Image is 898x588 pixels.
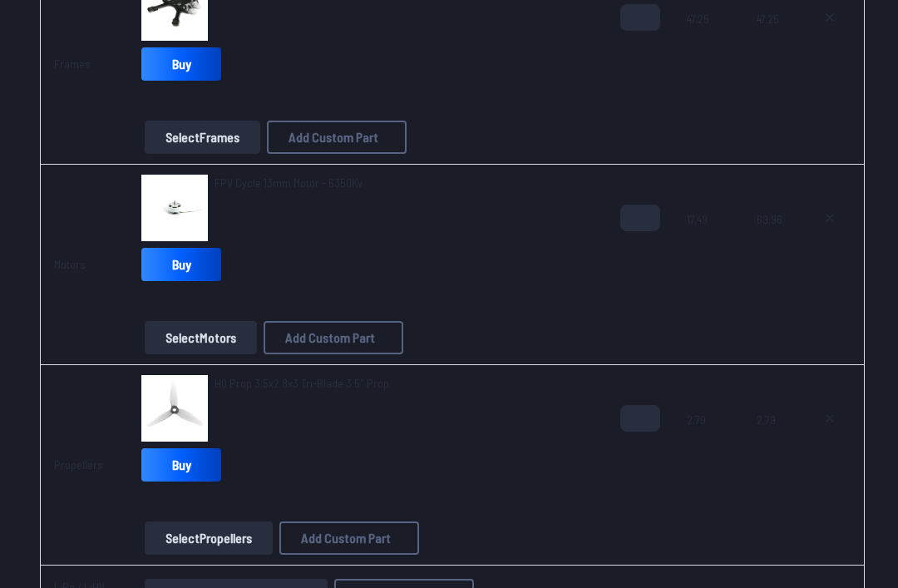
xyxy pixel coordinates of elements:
[215,176,363,190] span: FPV Cycle 13mm Motor - 6350Kv
[215,175,363,192] a: FPV Cycle 13mm Motor - 6350Kv
[687,5,730,85] span: 47.25
[215,376,389,393] a: HQ Prop 3.5x2.8x3 Tri-Blade 3.5" Prop
[141,522,276,556] a: SelectPropellers
[145,522,273,556] button: SelectPropellers
[141,449,221,482] a: Buy
[54,458,103,472] a: Propellers
[145,121,260,155] button: SelectFrames
[687,205,730,285] span: 17.49
[145,322,257,355] button: SelectMotors
[215,377,389,391] span: HQ Prop 3.5x2.8x3 Tri-Blade 3.5" Prop
[141,322,260,355] a: SelectMotors
[757,406,782,486] span: 2.79
[141,376,208,442] img: image
[757,205,782,285] span: 69.96
[285,332,375,345] span: Add Custom Part
[279,522,419,556] button: Add Custom Part
[141,121,264,155] a: SelectFrames
[687,406,730,486] span: 2.79
[54,258,86,272] a: Motors
[757,5,782,85] span: 47.25
[267,121,407,155] button: Add Custom Part
[289,131,378,145] span: Add Custom Part
[141,249,221,282] a: Buy
[54,57,91,72] a: Frames
[264,322,403,355] button: Add Custom Part
[301,532,391,546] span: Add Custom Part
[141,175,208,242] img: image
[141,48,221,82] a: Buy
